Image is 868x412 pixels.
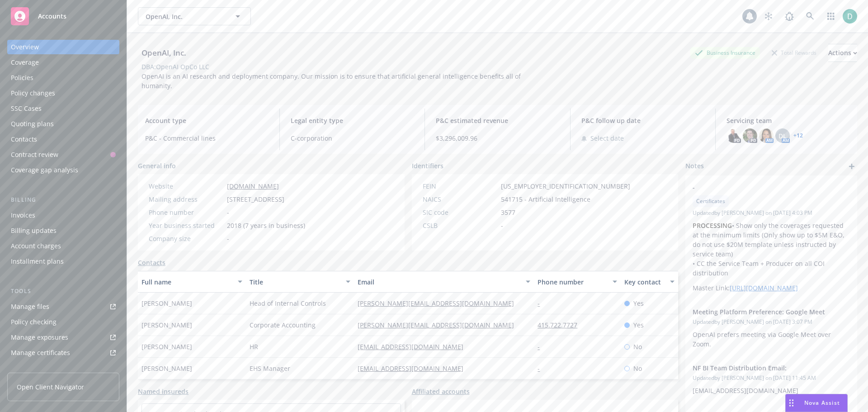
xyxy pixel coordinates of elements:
[693,221,850,278] p: • Show only the coverages requested at the minimum limits (Only show up to $5M E&O, do not use $2...
[7,287,119,296] div: Tools
[7,86,119,100] a: Policy changes
[7,71,119,85] a: Policies
[801,7,819,25] a: Search
[11,86,55,100] div: Policy changes
[534,271,620,293] button: Phone number
[7,40,119,54] a: Overview
[696,197,725,205] span: Certificates
[436,133,559,143] span: $3,296,009.96
[693,386,798,395] span: [EMAIL_ADDRESS][DOMAIN_NAME]
[423,208,497,217] div: SIC code
[7,254,119,269] a: Installment plans
[538,299,547,308] a: -
[250,364,290,373] span: EHS Manager
[358,321,521,329] a: [PERSON_NAME][EMAIL_ADDRESS][DOMAIN_NAME]
[412,387,470,396] a: Affiliated accounts
[11,254,64,269] div: Installment plans
[624,277,665,287] div: Key contact
[538,364,547,373] a: -
[685,175,857,300] div: -CertificatesUpdatedby [PERSON_NAME] on [DATE] 4:03 PMPROCESSING• Show only the coverages request...
[11,101,42,116] div: SSC Cases
[538,342,547,351] a: -
[11,361,57,375] div: Manage claims
[149,194,223,204] div: Mailing address
[743,128,757,143] img: photo
[250,298,326,308] span: Head of Internal Controls
[142,320,192,330] span: [PERSON_NAME]
[436,116,559,125] span: P&C estimated revenue
[358,277,520,287] div: Email
[685,356,857,403] div: NF BI Team Distribution Email:Updatedby [PERSON_NAME] on [DATE] 11:45 AM[EMAIL_ADDRESS][DOMAIN_NAME]
[17,382,84,392] span: Open Client Navigator
[726,128,741,143] img: photo
[138,161,176,170] span: General info
[7,132,119,147] a: Contacts
[7,4,119,29] a: Accounts
[11,117,54,131] div: Quoting plans
[227,194,284,204] span: [STREET_ADDRESS]
[726,116,850,125] span: Servicing team
[250,277,340,287] div: Title
[793,133,803,138] a: +12
[7,346,119,360] a: Manage certificates
[778,131,787,141] span: DL
[501,221,503,230] span: -
[11,315,57,329] div: Policy checking
[633,342,642,351] span: No
[11,147,58,162] div: Contract review
[538,277,607,287] div: Phone number
[423,194,497,204] div: NAICS
[690,47,760,58] div: Business Insurance
[423,181,497,191] div: FEIN
[822,7,840,25] a: Switch app
[685,300,857,356] div: Meeting Platform Preference: Google MeetUpdatedby [PERSON_NAME] on [DATE] 3:07 PMOpenAI prefers m...
[501,194,590,204] span: 541715 - Artificial Intelligence
[7,239,119,253] a: Account charges
[780,7,798,25] a: Report a Bug
[693,221,732,230] strong: PROCESSING
[250,320,316,330] span: Corporate Accounting
[693,209,850,217] span: Updated by [PERSON_NAME] on [DATE] 4:03 PM
[149,221,223,230] div: Year business started
[354,271,534,293] button: Email
[138,258,165,267] a: Contacts
[785,394,848,412] button: Nova Assist
[11,330,68,345] div: Manage exposures
[11,163,78,177] div: Coverage gap analysis
[538,321,585,329] a: 415.722.7727
[291,133,414,143] span: C-corporation
[633,298,644,308] span: Yes
[730,284,798,292] a: [URL][DOMAIN_NAME]
[7,223,119,238] a: Billing updates
[149,181,223,191] div: Website
[149,234,223,243] div: Company size
[142,364,192,373] span: [PERSON_NAME]
[693,363,826,373] span: NF BI Team Distribution Email:
[7,330,119,345] a: Manage exposures
[291,116,414,125] span: Legal entity type
[142,277,232,287] div: Full name
[11,223,57,238] div: Billing updates
[693,283,850,293] p: Master Link:
[7,163,119,177] a: Coverage gap analysis
[501,181,630,191] span: [US_EMPLOYER_IDENTIFICATION_NUMBER]
[250,342,258,351] span: HR
[828,44,857,62] div: Actions
[358,364,471,373] a: [EMAIL_ADDRESS][DOMAIN_NAME]
[767,47,821,58] div: Total Rewards
[11,40,39,54] div: Overview
[358,342,471,351] a: [EMAIL_ADDRESS][DOMAIN_NAME]
[590,133,624,143] span: Select date
[693,307,826,317] span: Meeting Platform Preference: Google Meet
[7,147,119,162] a: Contract review
[149,208,223,217] div: Phone number
[7,101,119,116] a: SSC Cases
[11,299,49,314] div: Manage files
[759,128,774,143] img: photo
[11,208,35,223] div: Invoices
[145,133,269,143] span: P&C - Commercial lines
[786,394,797,412] div: Drag to move
[7,208,119,223] a: Invoices
[138,7,251,25] button: OpenAI, Inc.
[7,55,119,70] a: Coverage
